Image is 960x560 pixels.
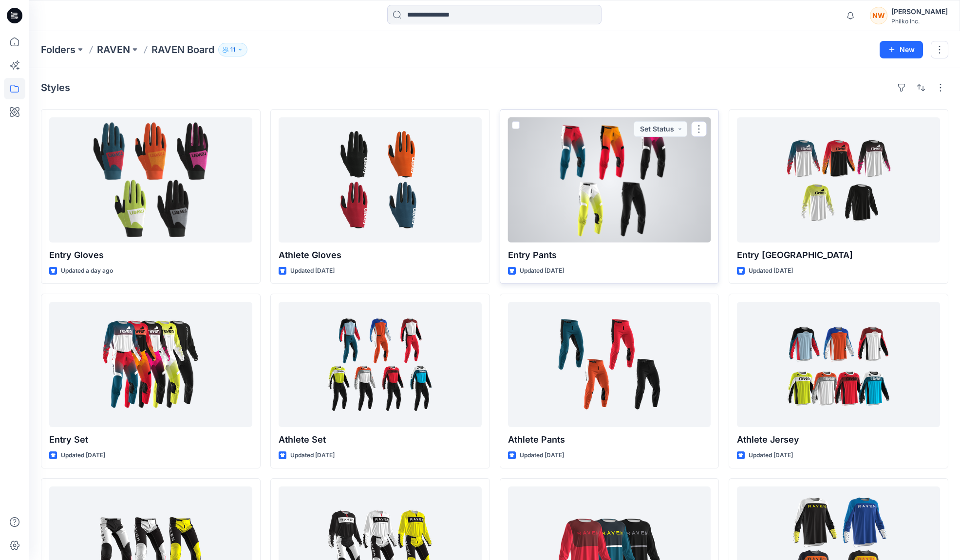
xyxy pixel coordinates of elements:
[151,43,214,56] p: RAVEN Board
[290,266,335,276] p: Updated [DATE]
[41,43,75,56] a: Folders
[508,117,711,243] a: Entry Pants
[737,302,940,427] a: Athlete Jersey
[49,302,252,427] a: Entry Set
[520,266,564,276] p: Updated [DATE]
[737,433,940,447] p: Athlete Jersey
[49,117,252,243] a: Entry Gloves
[870,7,887,24] div: NW
[61,266,113,276] p: Updated a day ago
[218,43,247,56] button: 11
[279,248,482,262] p: Athlete Gloves
[49,433,252,447] p: Entry Set
[279,302,482,427] a: Athlete Set
[737,117,940,243] a: Entry Jersey
[290,450,335,461] p: Updated [DATE]
[737,248,940,262] p: Entry [GEOGRAPHIC_DATA]
[508,302,711,427] a: Athlete Pants
[49,248,252,262] p: Entry Gloves
[749,266,793,276] p: Updated [DATE]
[891,18,948,25] div: Philko Inc.
[279,117,482,243] a: Athlete Gloves
[520,450,564,461] p: Updated [DATE]
[508,248,711,262] p: Entry Pants
[61,450,105,461] p: Updated [DATE]
[279,433,482,447] p: Athlete Set
[41,82,70,93] h4: Styles
[880,41,923,58] button: New
[97,43,130,56] a: RAVEN
[749,450,793,461] p: Updated [DATE]
[891,6,948,18] div: [PERSON_NAME]
[508,433,711,447] p: Athlete Pants
[230,44,235,55] p: 11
